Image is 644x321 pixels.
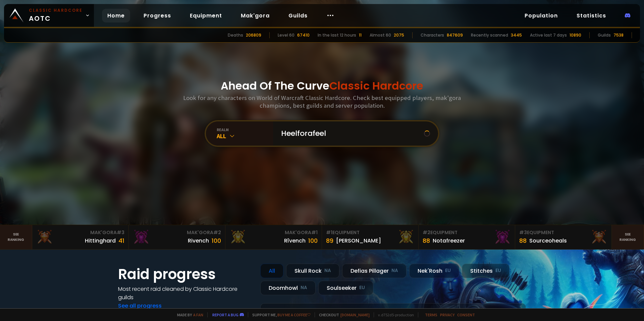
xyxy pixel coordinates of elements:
[286,264,339,278] div: Skull Rock
[283,9,313,22] a: Guilds
[326,229,414,236] div: Equipment
[36,229,124,236] div: Mak'Gora
[471,32,508,38] div: Recently scanned
[425,312,437,317] a: Terms
[359,32,362,38] div: 11
[260,303,526,321] a: [DATE]zgpetri on godDefias Pillager8 /90
[421,32,444,38] div: Characters
[118,264,252,285] h1: Raid progress
[359,284,365,291] small: EU
[423,236,430,245] div: 88
[29,7,83,23] span: AOTC
[217,127,273,132] div: realm
[188,236,209,245] div: Rivench
[221,78,423,94] h1: Ahead Of The Curve
[235,9,275,22] a: Mak'gora
[246,32,261,38] div: 206809
[529,236,567,245] div: Sourceoheals
[374,312,414,317] span: v. d752d5 - production
[228,32,243,38] div: Deaths
[326,236,333,245] div: 89
[117,229,124,236] span: # 3
[4,4,94,27] a: Classic HardcoreAOTC
[519,236,527,245] div: 88
[301,284,307,291] small: NA
[598,32,611,38] div: Guilds
[118,285,252,302] h4: Most recent raid cleaned by Classic Hardcore guilds
[32,225,129,249] a: Mak'Gora#3Hittinghard41
[180,94,464,109] h3: Look for any characters on World of Warcraft Classic Hardcore. Check best equipped players, mak'g...
[326,229,332,236] span: # 1
[284,236,306,245] div: Rîvench
[277,121,424,146] input: Search a character...
[297,32,310,38] div: 67410
[85,236,116,245] div: Hittinghard
[212,312,238,317] a: Report a bug
[311,229,318,236] span: # 1
[260,281,316,295] div: Doomhowl
[433,236,465,245] div: Notafreezer
[308,236,318,245] div: 100
[277,312,311,317] a: Buy me a coffee
[519,229,607,236] div: Equipment
[260,264,283,278] div: All
[612,225,644,249] a: Seeranking
[440,312,454,317] a: Privacy
[340,312,370,317] a: [DOMAIN_NAME]
[394,32,404,38] div: 2075
[495,267,501,274] small: EU
[138,9,176,22] a: Progress
[318,32,356,38] div: In the last 12 hours
[173,312,203,317] span: Made by
[613,32,624,38] div: 7538
[29,7,83,13] small: Classic Hardcore
[462,264,509,278] div: Stitches
[423,229,511,236] div: Equipment
[511,32,522,38] div: 3445
[248,312,311,317] span: Support me,
[336,236,381,245] div: [PERSON_NAME]
[570,32,581,38] div: 10890
[329,78,423,93] span: Classic Hardcore
[445,267,451,274] small: EU
[229,229,318,236] div: Mak'Gora
[102,9,130,22] a: Home
[423,229,430,236] span: # 2
[457,312,475,317] a: Consent
[370,32,391,38] div: Almost 60
[530,32,567,38] div: Active last 7 days
[409,264,459,278] div: Nek'Rosh
[133,229,221,236] div: Mak'Gora
[278,32,294,38] div: Level 60
[391,267,398,274] small: NA
[342,264,407,278] div: Defias Pillager
[212,236,221,245] div: 100
[571,9,611,22] a: Statistics
[225,225,322,249] a: Mak'Gora#1Rîvench100
[324,267,331,274] small: NA
[322,225,419,249] a: #1Equipment89[PERSON_NAME]
[419,225,515,249] a: #2Equipment88Notafreezer
[315,312,370,317] span: Checkout
[519,9,563,22] a: Population
[193,312,203,317] a: a fan
[519,229,527,236] span: # 3
[213,229,221,236] span: # 2
[217,132,273,140] div: All
[447,32,463,38] div: 847609
[318,281,373,295] div: Soulseeker
[184,9,227,22] a: Equipment
[515,225,612,249] a: #3Equipment88Sourceoheals
[129,225,225,249] a: Mak'Gora#2Rivench100
[118,302,162,310] a: See all progress
[118,236,124,245] div: 41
